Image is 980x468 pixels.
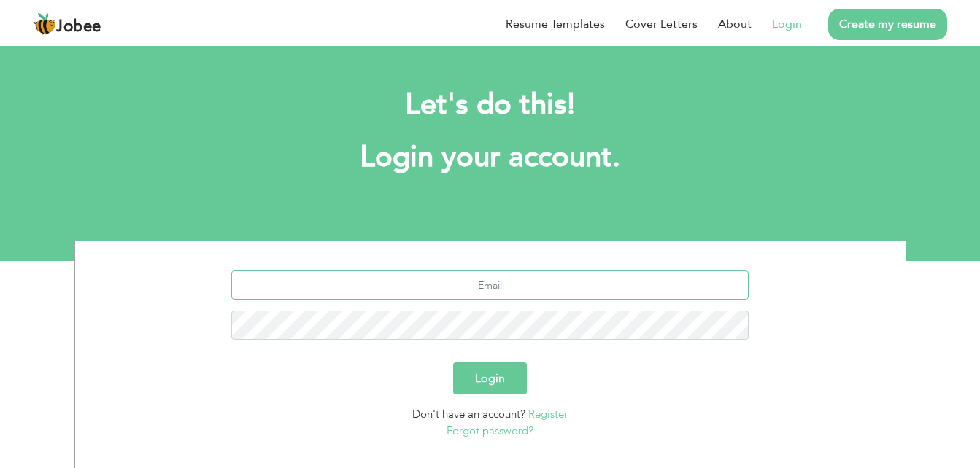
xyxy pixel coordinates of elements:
[96,139,884,176] h1: Login your account.
[625,15,698,33] a: Cover Letters
[33,12,101,36] a: Jobee
[412,407,525,421] span: Don't have an account?
[453,362,527,394] button: Login
[231,270,749,300] input: Email
[718,15,752,33] a: About
[447,424,533,438] a: Forgot password?
[96,86,884,124] h2: Let's do this!
[772,15,802,33] a: Login
[528,407,568,421] a: Register
[56,19,101,35] span: Jobee
[506,15,605,33] a: Resume Templates
[828,9,947,40] a: Create my resume
[33,12,56,36] img: jobee.io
